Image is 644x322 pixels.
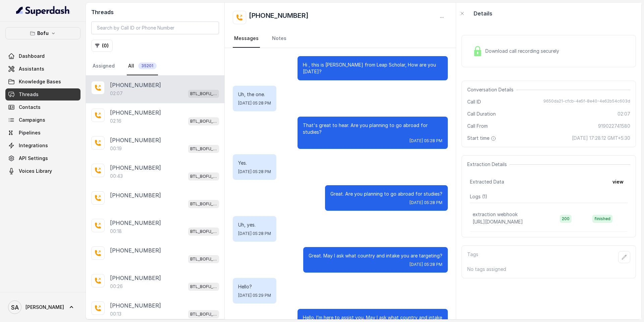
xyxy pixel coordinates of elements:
[110,283,123,290] p: 00:26
[467,135,497,142] span: Start time
[110,109,161,117] p: [PHONE_NUMBER]
[608,176,628,188] button: view
[5,27,80,39] button: Bofu
[473,219,523,225] span: [URL][DOMAIN_NAME]
[5,101,80,113] a: Contacts
[19,117,45,123] span: Campaigns
[5,76,80,88] a: Knowledge Bases
[190,311,217,318] p: BTL_BOFU_KOLKATA
[467,86,516,93] span: Conversation Details
[91,40,113,52] button: (0)
[410,138,442,144] span: [DATE] 05:28 PM
[238,91,271,98] p: Uh, the one.
[303,62,442,75] p: Hi , this is [PERSON_NAME] from Leap Scholar, How are you [DATE]?
[91,57,219,75] nav: Tabs
[560,215,572,223] span: 200
[91,8,219,16] h2: Threads
[110,90,123,97] p: 02:07
[467,111,496,117] span: Call Duration
[190,256,217,263] p: BTL_BOFU_KOLKATA
[467,251,478,263] p: Tags
[238,100,271,106] span: [DATE] 05:28 PM
[19,78,61,85] span: Knowledge Bases
[110,311,121,317] p: 00:13
[470,193,628,200] p: Logs ( 1 )
[5,152,80,164] a: API Settings
[238,160,271,166] p: Yes.
[271,30,288,48] a: Notes
[110,164,161,172] p: [PHONE_NUMBER]
[110,301,161,310] p: [PHONE_NUMBER]
[5,165,80,177] a: Voices Library
[19,66,44,72] span: Assistants
[190,228,217,235] p: BTL_BOFU_KOLKATA
[110,118,121,124] p: 02:16
[485,48,562,54] span: Download call recording securely
[238,283,271,290] p: Hello?
[572,135,630,142] span: [DATE] 17:28:12 GMT+5:30
[410,262,442,267] span: [DATE] 05:28 PM
[19,104,41,111] span: Contacts
[309,252,442,259] p: Great. May I ask what country and intake you are targeting?
[5,88,80,100] a: Threads
[110,246,161,254] p: [PHONE_NUMBER]
[37,29,49,37] p: Bofu
[110,81,161,89] p: [PHONE_NUMBER]
[19,168,52,174] span: Voices Library
[233,30,448,48] nav: Tabs
[473,46,483,56] img: Lock Icon
[19,155,48,162] span: API Settings
[410,200,442,205] span: [DATE] 05:28 PM
[249,11,309,24] h2: [PHONE_NUMBER]
[467,161,509,168] span: Extraction Details
[110,145,122,152] p: 00:19
[5,127,80,139] a: Pipelines
[598,123,630,129] span: 919022741580
[11,304,19,311] text: SA
[110,228,122,235] p: 00:18
[16,5,70,16] img: light.svg
[5,114,80,126] a: Campaigns
[473,211,518,218] p: extraction webhook
[190,201,217,207] p: BTL_BOFU_KOLKATA
[467,123,488,129] span: Call From
[474,9,492,17] p: Details
[25,304,64,311] span: [PERSON_NAME]
[19,91,39,98] span: Threads
[110,219,161,227] p: [PHONE_NUMBER]
[190,283,217,290] p: BTL_BOFU_KOLKATA
[19,129,41,136] span: Pipelines
[303,122,442,135] p: That's great to hear. Are you planning to go abroad for studies?
[110,274,161,282] p: [PHONE_NUMBER]
[5,50,80,62] a: Dashboard
[330,191,442,197] p: Great. Are you planning to go abroad for studies?
[467,98,481,105] span: Call ID
[5,63,80,75] a: Assistants
[5,139,80,152] a: Integrations
[190,146,217,152] p: BTL_BOFU_KOLKATA
[238,222,271,228] p: Uh, yes.
[91,22,219,34] input: Search by Call ID or Phone Number
[238,293,271,298] span: [DATE] 05:29 PM
[238,169,271,174] span: [DATE] 05:28 PM
[19,142,48,149] span: Integrations
[238,231,271,236] span: [DATE] 05:28 PM
[190,173,217,180] p: BTL_BOFU_KOLKATA
[592,215,612,223] span: finished
[190,90,217,97] p: BTL_BOFU_KOLKATA
[91,57,116,75] a: Assigned
[5,298,80,317] a: [PERSON_NAME]
[19,53,45,59] span: Dashboard
[470,178,504,185] span: Extracted Data
[138,63,157,69] span: 35201
[110,173,123,179] p: 00:43
[110,136,161,144] p: [PHONE_NUMBER]
[190,118,217,125] p: BTL_BOFU_KOLKATA
[127,57,158,75] a: All35201
[543,98,630,105] span: 9650da21-cfcb-4e5f-8e40-4e62b54c603d
[110,191,161,199] p: [PHONE_NUMBER]
[467,266,630,273] p: No tags assigned
[618,111,630,117] span: 02:07
[233,30,260,48] a: Messages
